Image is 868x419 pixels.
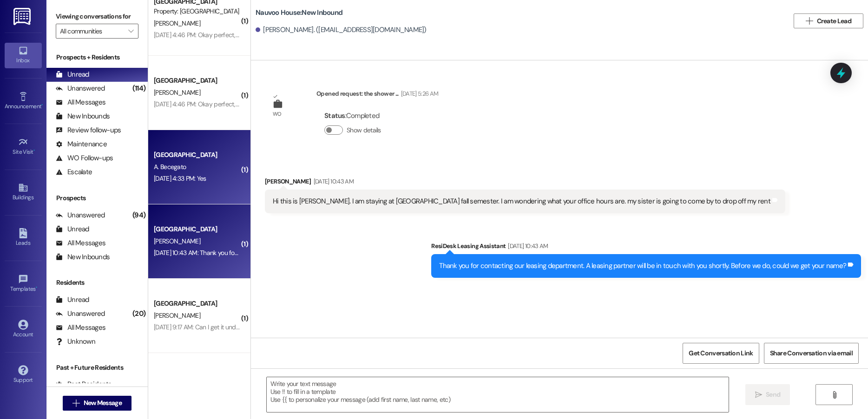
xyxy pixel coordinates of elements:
[5,271,42,296] a: Templates •
[33,147,35,154] span: •
[154,163,186,171] span: A. Becegato
[5,225,42,250] a: Leads
[130,81,148,96] div: (114)
[63,396,132,411] button: New Message
[831,391,838,399] i: 
[256,8,342,18] b: Nauvoo House: New Inbound
[683,343,759,364] button: Get Conversation Link
[130,208,148,223] div: (94)
[154,249,574,257] div: [DATE] 10:43 AM: Thank you for contacting our leasing department. A leasing partner will be in to...
[439,261,846,271] div: Thank you for contacting our leasing department. A leasing partner will be in touch with you shor...
[5,43,42,68] a: Inbox
[154,31,314,39] div: [DATE] 4:46 PM: Okay perfect, thank you! I'll get that signed!
[324,109,385,123] div: : Completed
[154,100,314,108] div: [DATE] 4:46 PM: Okay perfect, thank you! I'll get that signed!
[56,337,95,347] div: Unknown
[764,343,859,364] button: Share Conversation via email
[128,27,133,35] i: 
[154,174,206,183] div: [DATE] 4:33 PM: Yes
[56,84,105,93] div: Unanswered
[56,252,110,262] div: New Inbounds
[154,311,200,320] span: [PERSON_NAME]
[770,348,853,358] span: Share Conversation via email
[13,8,33,25] img: ResiDesk Logo
[273,109,282,119] div: WO
[431,241,861,254] div: ResiDesk Leasing Assistant
[46,363,148,373] div: Past + Future Residents
[154,88,200,97] span: [PERSON_NAME]
[56,323,105,333] div: All Messages
[689,348,753,358] span: Get Conversation Link
[273,196,770,206] div: Hi this is [PERSON_NAME]. I am staying at [GEOGRAPHIC_DATA] fall semester. I am wondering what yo...
[72,399,79,407] i: 
[154,237,200,245] span: [PERSON_NAME]
[36,284,37,291] span: •
[5,362,42,387] a: Support
[56,153,113,163] div: WO Follow-ups
[46,278,148,288] div: Residents
[311,177,354,186] div: [DATE] 10:43 AM
[56,70,89,79] div: Unread
[506,241,548,251] div: [DATE] 10:43 AM
[56,98,105,107] div: All Messages
[46,52,148,62] div: Prospects + Residents
[56,224,89,234] div: Unread
[316,89,438,102] div: Opened request: the shower ...
[56,139,107,149] div: Maintenance
[399,89,439,98] div: [DATE] 5:26 AM
[56,9,138,24] label: Viewing conversations for
[347,125,381,135] label: Show details
[154,19,200,27] span: [PERSON_NAME]
[806,17,813,25] i: 
[755,391,762,399] i: 
[5,180,42,205] a: Buildings
[56,309,105,319] div: Unanswered
[794,13,863,28] button: Create Lead
[154,150,240,160] div: [GEOGRAPHIC_DATA]
[745,384,790,405] button: Send
[5,317,42,342] a: Account
[84,398,122,408] span: New Message
[154,323,433,331] div: [DATE] 9:17 AM: Can I get it under monthly payment instead of doing the whole amount at the same ...
[817,16,851,26] span: Create Lead
[265,177,785,190] div: [PERSON_NAME]
[56,238,105,248] div: All Messages
[130,307,148,321] div: (20)
[56,111,110,121] div: New Inbounds
[154,7,240,16] div: Property: [GEOGRAPHIC_DATA]
[5,134,42,159] a: Site Visit •
[766,390,780,399] span: Send
[46,193,148,203] div: Prospects
[56,380,112,389] div: Past Residents
[154,224,240,234] div: [GEOGRAPHIC_DATA]
[256,25,427,35] div: [PERSON_NAME]. ([EMAIL_ADDRESS][DOMAIN_NAME])
[324,111,345,120] b: Status
[154,76,240,85] div: [GEOGRAPHIC_DATA]
[56,125,121,135] div: Review follow-ups
[56,210,105,220] div: Unanswered
[56,167,92,177] div: Escalate
[41,102,43,108] span: •
[60,24,124,39] input: All communities
[154,299,240,308] div: [GEOGRAPHIC_DATA]
[56,295,89,305] div: Unread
